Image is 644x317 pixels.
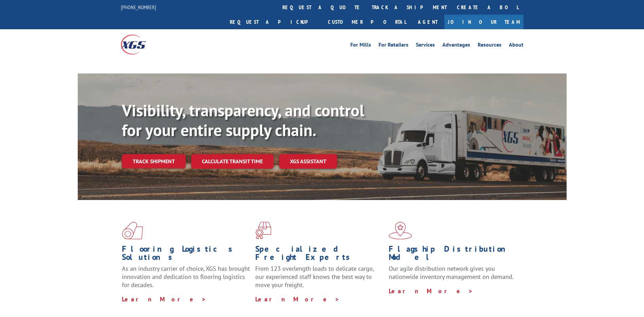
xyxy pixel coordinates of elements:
[255,222,271,239] img: xgs-icon-focused-on-flooring-red
[444,15,523,29] a: Join Our Team
[442,42,470,50] a: Advantages
[225,15,323,29] a: Request a pickup
[122,222,143,239] img: xgs-icon-total-supply-chain-intelligence-red
[411,15,444,29] a: Agent
[255,245,384,265] h1: Specialized Freight Experts
[255,295,340,303] a: Learn More >
[122,100,364,140] b: Visibility, transparency, and control for your entire supply chain.
[279,154,337,169] a: XGS ASSISTANT
[121,4,156,11] a: [PHONE_NUMBER]
[323,15,411,29] a: Customer Portal
[350,42,371,50] a: For Mills
[122,295,206,303] a: Learn More >
[191,154,274,169] a: Calculate transit time
[122,245,250,265] h1: Flooring Logistics Solutions
[122,265,250,289] span: As an industry carrier of choice, XGS has brought innovation and dedication to flooring logistics...
[122,154,186,168] a: Track shipment
[389,245,517,265] h1: Flagship Distribution Model
[389,222,412,239] img: xgs-icon-flagship-distribution-model-red
[389,287,473,295] a: Learn More >
[379,42,408,50] a: For Retailers
[416,42,435,50] a: Services
[389,265,514,281] span: Our agile distribution network gives you nationwide inventory management on demand.
[255,265,384,295] p: From 123 overlength loads to delicate cargo, our experienced staff knows the best way to move you...
[478,42,501,50] a: Resources
[509,42,523,50] a: About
